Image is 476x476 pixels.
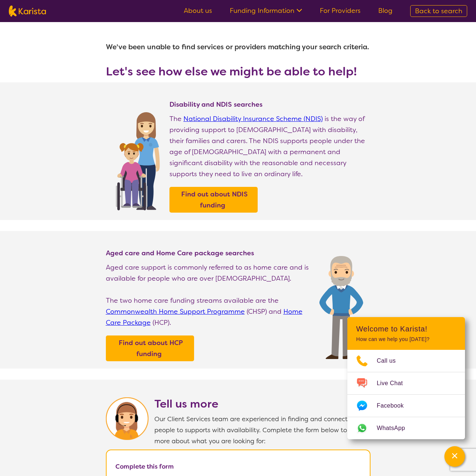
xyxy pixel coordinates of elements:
a: Blog [378,6,393,15]
img: Karista logo [9,6,46,17]
a: Funding Information [230,6,302,15]
b: Find out about NDIS funding [181,190,248,210]
p: How can we help you [DATE]? [356,336,456,342]
p: Our Client Services team are experienced in finding and connecting people to supports with availa... [154,413,371,447]
a: Back to search [410,5,467,17]
span: Call us [377,355,405,366]
span: Live Chat [377,378,412,389]
h4: Disability and NDIS searches [169,100,371,109]
span: Facebook [377,400,412,411]
b: Find out about HCP funding [119,338,183,358]
img: Karista Client Service [106,397,148,440]
img: Find Age care and home care package services and providers [319,256,363,359]
a: For Providers [320,6,361,15]
p: The two home care funding streams available are the (CHSP) and (HCP). [106,295,312,328]
img: Find NDIS and Disability services and providers [113,107,162,210]
p: Aged care support is commonly referred to as home care and is available for people who are over [... [106,262,312,284]
b: Complete this form [115,462,174,470]
a: Web link opens in a new tab. [347,417,465,439]
h1: We've been unable to find services or providers matching your search criteria. [106,38,371,56]
span: WhatsApp [377,423,414,434]
a: Find out about HCP funding [108,337,192,359]
button: Channel Menu [444,446,465,467]
span: Back to search [415,7,462,15]
h2: Tell us more [154,397,371,411]
h3: Let's see how else we might be able to help! [106,65,371,78]
a: Find out about NDIS funding [171,189,256,211]
a: Commonwealth Home Support Programme [106,307,245,316]
a: National Disability Insurance Scheme (NDIS) [183,114,323,123]
h4: Aged care and Home Care package searches [106,249,312,257]
ul: Choose channel [347,350,465,439]
h2: Welcome to Karista! [356,324,456,333]
div: Channel Menu [347,317,465,439]
a: About us [184,6,212,15]
p: The is the way of providing support to [DEMOGRAPHIC_DATA] with disability, their families and car... [169,113,371,180]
